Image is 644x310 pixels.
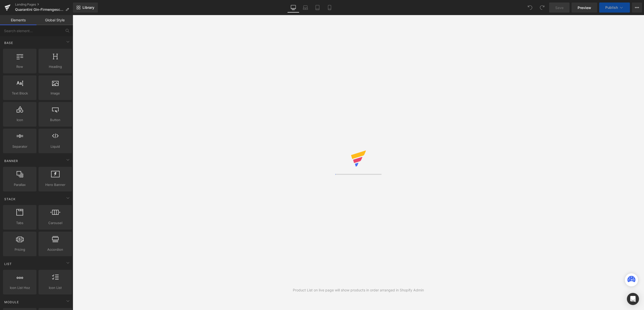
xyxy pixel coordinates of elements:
[5,285,35,290] span: Icon List Hoz
[324,3,336,13] a: Mobile
[40,144,70,149] span: Liquid
[311,3,324,13] a: Tablet
[5,64,35,69] span: Row
[40,220,70,226] span: Carousel
[287,3,299,13] a: Desktop
[40,91,70,96] span: Image
[632,3,642,13] button: More
[40,285,70,290] span: Icon List
[5,247,35,252] span: Pricing
[572,3,597,13] a: Preview
[4,197,16,201] span: Stack
[537,3,547,13] button: Redo
[40,247,70,252] span: Accordion
[605,6,618,10] span: Publish
[5,91,35,96] span: Text Block
[555,5,563,10] span: Save
[5,220,35,226] span: Tabs
[40,64,70,69] span: Heading
[293,287,424,293] div: Product List on live page will show products in order arranged in Shopify Admin
[578,5,591,10] span: Preview
[4,159,19,163] span: Banner
[73,3,98,13] a: New Library
[525,3,535,13] button: Undo
[4,40,14,45] span: Base
[83,5,94,10] span: Library
[36,15,73,25] a: Global Style
[15,3,73,7] a: Landing Pages
[5,117,35,123] span: Icon
[599,3,630,13] button: Publish
[4,262,12,266] span: List
[15,8,63,12] span: Quarantini Gin-Firmengeschenk-de
[627,293,639,305] div: Open Intercom Messenger
[40,117,70,123] span: Button
[40,182,70,187] span: Hero Banner
[4,300,19,304] span: Module
[299,3,311,13] a: Laptop
[5,144,35,149] span: Separator
[5,182,35,187] span: Parallax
